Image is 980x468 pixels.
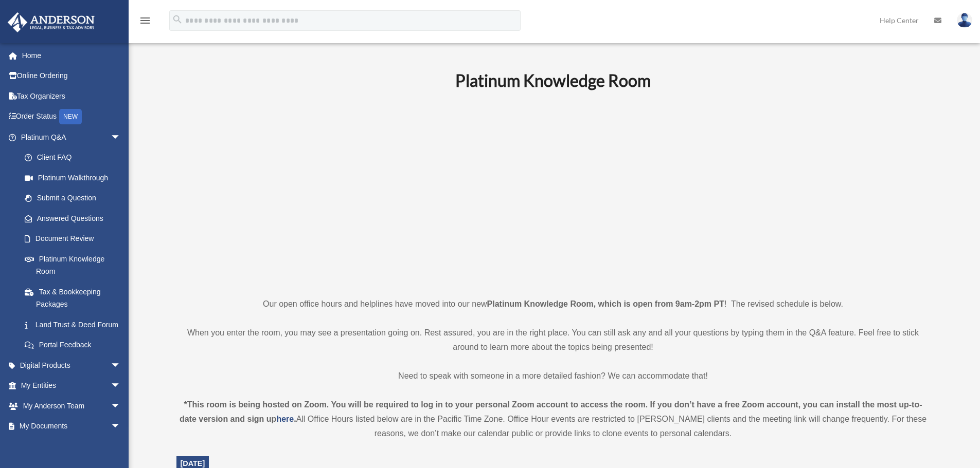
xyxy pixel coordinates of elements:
[399,104,707,278] iframe: 231110_Toby_KnowledgeRoom
[14,314,136,335] a: Land Trust & Deed Forum
[176,398,930,441] div: All Office Hours listed below are in the Pacific Time Zone. Office Hour events are restricted to ...
[294,415,296,423] strong: .
[14,249,131,282] a: Platinum Knowledge Room
[5,12,98,32] img: Anderson Advisors Platinum Portal
[276,415,294,423] a: here
[176,369,930,383] p: Need to speak with someone in a more detailed fashion? We can accommodate that!
[14,282,136,314] a: Tax & Bookkeeping Packages
[7,396,136,416] a: My Anderson Teamarrow_drop_down
[7,376,136,396] a: My Entitiesarrow_drop_down
[487,299,724,308] strong: Platinum Knowledge Room, which is open from 9am-2pm PT
[14,188,136,209] a: Submit a Question
[59,109,82,124] div: NEW
[14,208,136,229] a: Answered Questions
[455,70,651,90] b: Platinum Knowledge Room
[7,66,136,86] a: Online Ordering
[139,18,151,27] a: menu
[7,45,136,66] a: Home
[7,416,136,437] a: My Documentsarrow_drop_down
[111,376,131,397] span: arrow_drop_down
[172,14,183,25] i: search
[139,14,151,27] i: menu
[111,396,131,417] span: arrow_drop_down
[14,229,136,249] a: Document Review
[14,335,136,355] a: Portal Feedback
[176,297,930,311] p: Our open office hours and helplines have moved into our new ! The revised schedule is below.
[14,167,136,188] a: Platinum Walkthrough
[111,127,131,148] span: arrow_drop_down
[111,355,131,376] span: arrow_drop_down
[957,13,972,28] img: User Pic
[176,326,930,354] p: When you enter the room, you may see a presentation going on. Rest assured, you are in the right ...
[7,86,136,106] a: Tax Organizers
[7,355,136,376] a: Digital Productsarrow_drop_down
[181,459,205,467] span: [DATE]
[180,400,922,423] strong: *This room is being hosted on Zoom. You will be required to log in to your personal Zoom account ...
[111,416,131,437] span: arrow_drop_down
[7,127,136,147] a: Platinum Q&Aarrow_drop_down
[7,106,136,127] a: Order StatusNEW
[14,147,136,168] a: Client FAQ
